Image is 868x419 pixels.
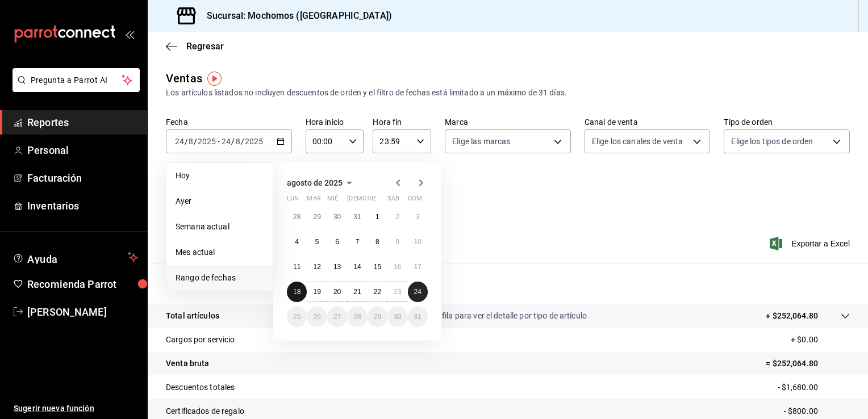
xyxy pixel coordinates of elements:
[387,195,399,207] abbr: sábado
[395,213,399,221] abbr: 2 de agosto de 2025
[295,238,299,246] abbr: 4 de agosto de 2025
[387,257,407,277] button: 16 de agosto de 2025
[784,405,850,417] p: - $800.00
[724,118,850,126] label: Tipo de orden
[218,137,220,146] span: -
[27,250,123,264] span: Ayuda
[356,238,360,246] abbr: 7 de agosto de 2025
[395,238,399,246] abbr: 9 de agosto de 2025
[414,288,422,296] abbr: 24 de agosto de 2025
[766,310,818,322] p: + $252,064.80
[197,137,216,146] input: ----
[166,405,244,417] p: Certificados de regalo
[327,195,338,207] abbr: miércoles
[375,238,379,246] abbr: 8 de agosto de 2025
[27,115,138,130] span: Reportes
[347,195,414,207] abbr: jueves
[313,288,320,296] abbr: 19 de agosto de 2025
[166,87,850,99] div: Los artículos listados no incluyen descuentos de orden y el filtro de fechas está limitado a un m...
[353,263,361,271] abbr: 14 de agosto de 2025
[333,288,341,296] abbr: 20 de agosto de 2025
[188,137,194,146] input: --
[293,313,301,321] abbr: 25 de agosto de 2025
[335,238,339,246] abbr: 6 de agosto de 2025
[307,232,327,252] button: 5 de agosto de 2025
[166,382,235,393] p: Descuentos totales
[353,213,361,221] abbr: 31 de julio de 2025
[293,263,301,271] abbr: 11 de agosto de 2025
[14,403,138,414] span: Sugerir nueva función
[408,207,428,227] button: 3 de agosto de 2025
[186,41,224,52] span: Regresar
[353,313,361,321] abbr: 28 de agosto de 2025
[27,276,138,292] span: Recomienda Parrot
[394,263,401,271] abbr: 16 de agosto de 2025
[394,313,401,321] abbr: 30 de agosto de 2025
[398,310,587,322] p: Da clic en la fila para ver el detalle por tipo de artículo
[327,207,347,227] button: 30 de julio de 2025
[307,282,327,302] button: 19 de agosto de 2025
[374,263,381,271] abbr: 15 de agosto de 2025
[287,257,307,277] button: 11 de agosto de 2025
[166,358,209,370] p: Venta bruta
[166,41,224,52] button: Regresar
[408,232,428,252] button: 10 de agosto de 2025
[307,307,327,327] button: 26 de agosto de 2025
[387,207,407,227] button: 2 de agosto de 2025
[315,238,319,246] abbr: 5 de agosto de 2025
[731,136,813,147] span: Elige los tipos de orden
[176,195,264,207] span: Ayer
[287,282,307,302] button: 18 de agosto de 2025
[287,176,356,190] button: agosto de 2025
[347,307,367,327] button: 28 de agosto de 2025
[194,137,197,146] span: /
[791,334,850,346] p: + $0.00
[414,238,422,246] abbr: 10 de agosto de 2025
[287,307,307,327] button: 25 de agosto de 2025
[408,307,428,327] button: 31 de agosto de 2025
[387,232,407,252] button: 9 de agosto de 2025
[231,137,235,146] span: /
[241,137,244,146] span: /
[307,195,320,207] abbr: martes
[333,213,341,221] abbr: 30 de julio de 2025
[176,221,264,233] span: Semana actual
[347,232,367,252] button: 7 de agosto de 2025
[374,288,381,296] abbr: 22 de agosto de 2025
[414,313,422,321] abbr: 31 de agosto de 2025
[353,288,361,296] abbr: 21 de agosto de 2025
[166,310,219,322] p: Total artículos
[207,72,222,86] img: Tooltip marker
[766,358,850,370] p: = $252,064.80
[408,195,422,207] abbr: domingo
[368,207,387,227] button: 1 de agosto de 2025
[27,198,138,213] span: Inventarios
[333,263,341,271] abbr: 13 de agosto de 2025
[287,178,343,187] span: agosto de 2025
[31,74,122,86] span: Pregunta a Parrot AI
[592,136,683,147] span: Elige los canales de venta
[166,334,235,346] p: Cargos por servicio
[327,257,347,277] button: 13 de agosto de 2025
[125,30,134,39] button: open_drawer_menu
[287,195,299,207] abbr: lunes
[408,282,428,302] button: 24 de agosto de 2025
[313,263,320,271] abbr: 12 de agosto de 2025
[307,207,327,227] button: 29 de julio de 2025
[27,143,138,158] span: Personal
[306,118,364,126] label: Hora inicio
[416,213,420,221] abbr: 3 de agosto de 2025
[368,282,387,302] button: 22 de agosto de 2025
[445,118,571,126] label: Marca
[368,232,387,252] button: 8 de agosto de 2025
[166,70,202,87] div: Ventas
[387,307,407,327] button: 30 de agosto de 2025
[347,257,367,277] button: 14 de agosto de 2025
[176,170,264,182] span: Hoy
[166,277,850,291] p: Resumen
[313,213,320,221] abbr: 29 de julio de 2025
[374,313,381,321] abbr: 29 de agosto de 2025
[772,237,850,250] button: Exportar a Excel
